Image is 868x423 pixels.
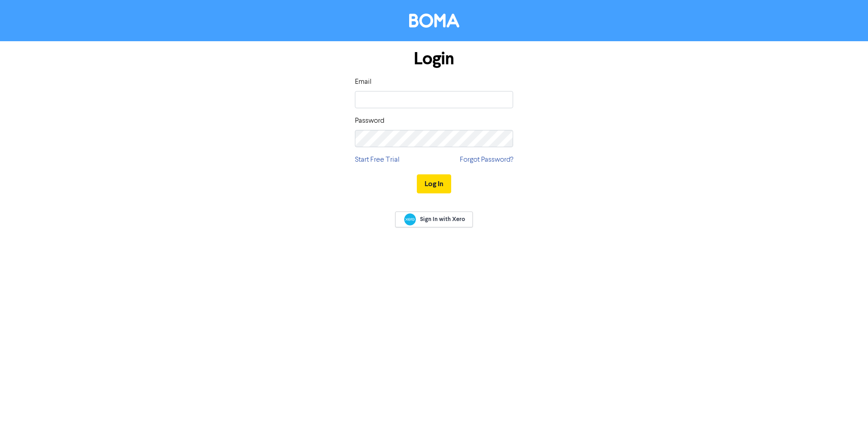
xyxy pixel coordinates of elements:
[409,14,459,28] img: BOMA Logo
[420,215,465,223] span: Sign In with Xero
[355,48,513,69] h1: Login
[823,380,868,423] iframe: Chat Widget
[404,213,416,226] img: Xero logo
[417,174,451,193] button: Log In
[395,211,473,227] a: Sign In with Xero
[355,115,384,126] label: Password
[355,154,400,165] a: Start Free Trial
[355,77,372,87] label: Email
[460,154,513,165] a: Forgot Password?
